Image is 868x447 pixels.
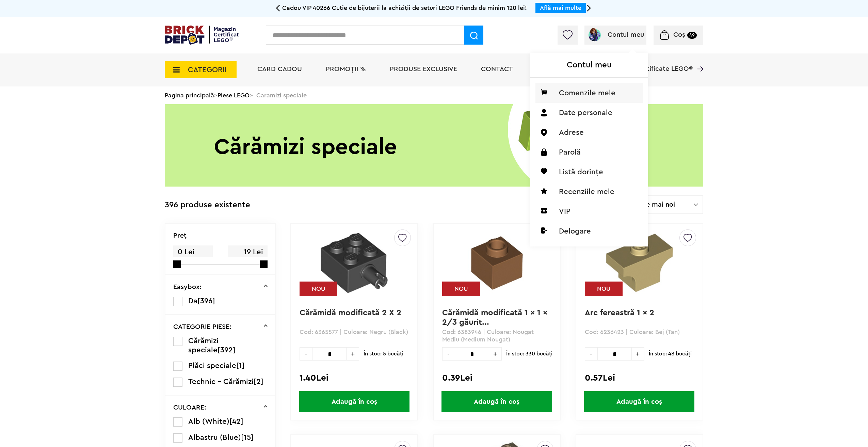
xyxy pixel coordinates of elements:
a: Adaugă în coș [434,391,560,412]
span: [396] [197,297,215,305]
a: Află mai multe [540,5,581,11]
span: În stoc: 5 bucăţi [364,347,403,361]
a: Card Cadou [257,66,302,73]
img: Arc fereastră 1 x 2 [597,229,682,296]
span: - [442,347,455,361]
a: Pagina principală [165,92,214,98]
span: + [632,347,644,361]
img: Caramizi speciale [165,104,703,187]
span: - [300,347,312,361]
a: Adaugă în coș [576,391,703,412]
span: Coș [673,31,685,38]
span: Adaugă în coș [299,391,409,412]
a: PROMOȚII % [326,66,366,73]
p: Cod: 6365577 | Culoare: Negru (Black) [300,328,409,344]
div: 0.39Lei [442,373,551,382]
span: CATEGORII [188,66,227,74]
p: CATEGORIE PIESE: [173,323,231,330]
span: 19 Lei [228,245,267,259]
img: Cărămidă modificată 1 x 1 x 2/3 găurită [454,229,539,296]
span: Cele mai noi [636,201,694,208]
a: Cărămidă modificată 1 x 1 x 2/3 găurit... [442,309,550,326]
span: Adaugă în coș [584,391,694,412]
p: Easybox: [173,284,202,290]
span: Contul meu [608,31,644,38]
a: Adaugă în coș [291,391,417,412]
a: Produse exclusive [390,66,457,73]
div: 396 produse existente [165,195,250,215]
span: Cărămizi speciale [188,337,219,354]
span: Adaugă în coș [441,391,552,412]
div: NOU [300,282,337,296]
span: Magazine Certificate LEGO® [604,57,693,72]
small: 49 [687,32,697,39]
a: Piese LEGO [218,92,250,98]
span: În stoc: 48 bucăţi [649,347,692,361]
span: + [489,347,502,361]
p: Cod: 6236423 | Culoare: Bej (Tan) [585,328,694,344]
span: [392] [218,346,236,354]
a: Contact [481,66,513,73]
span: [2] [254,378,263,385]
span: - [585,347,597,361]
span: Alb (White) [188,418,229,425]
span: [15] [241,434,254,441]
span: Plăci speciale [188,362,236,369]
span: În stoc: 330 bucăţi [506,347,552,361]
span: 0 Lei [173,245,213,259]
span: + [347,347,359,361]
div: 0.57Lei [585,373,694,382]
span: Technic - Cărămizi [188,378,254,385]
p: Preţ [173,232,187,239]
span: Albastru (Blue) [188,434,241,441]
div: NOU [442,282,480,296]
a: Arc fereastră 1 x 2 [585,309,654,317]
div: 1.40Lei [300,373,409,382]
span: Cadou VIP 40266 Cutie de bijuterii la achiziții de seturi LEGO Friends de minim 120 lei! [282,5,527,11]
span: Da [188,297,197,305]
span: [1] [236,362,245,369]
a: Magazine Certificate LEGO® [693,57,703,63]
div: NOU [585,282,623,296]
p: Cod: 6383946 | Culoare: Nougat Mediu (Medium Nougat) [442,328,551,344]
a: Cărămidă modificată 2 X 2 [300,309,401,317]
a: Contul meu [587,31,644,38]
h1: Contul meu [530,53,648,78]
img: Cărămidă modificată 2 X 2 [312,229,397,296]
span: [42] [229,418,243,425]
div: > > Caramizi speciale [165,86,703,104]
p: CULOARE: [173,404,206,411]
